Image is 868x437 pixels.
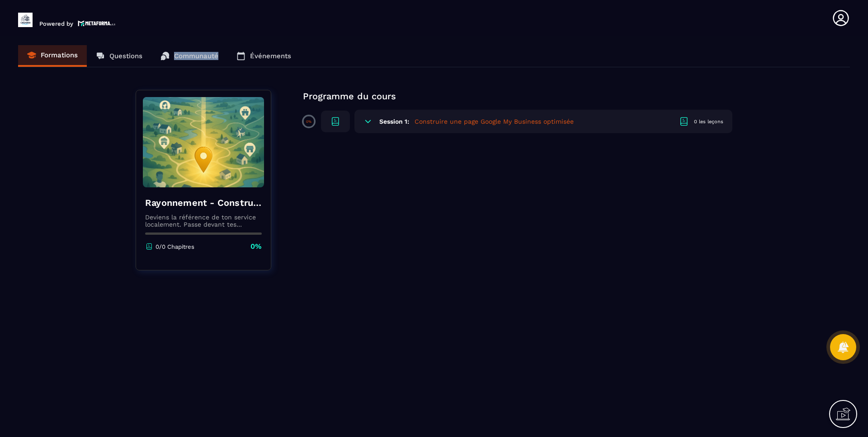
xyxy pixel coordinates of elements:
[306,120,311,124] p: 0%
[145,214,262,228] p: Deviens la référence de ton service localement. Passe devant tes concurrents et devient enfin ren...
[156,243,194,250] p: 0/0 Chapitres
[250,242,262,251] p: 0%
[143,97,264,187] img: banner
[18,13,33,27] img: logo-branding
[415,117,574,126] h5: Construire une page Google My Business optimisée
[78,19,116,27] img: logo
[379,118,409,125] h6: Session 1:
[694,118,723,125] div: 0 les leçons
[303,90,732,102] p: Programme du cours
[39,20,73,27] p: Powered by
[145,196,262,209] h4: Rayonnement - Construire une page Google My Business optimisée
